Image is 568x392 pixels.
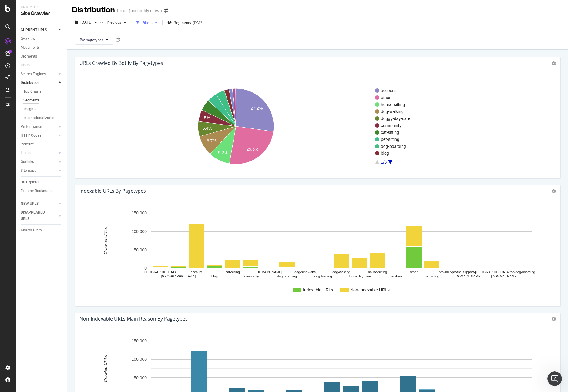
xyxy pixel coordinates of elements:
text: Crawled URLs [103,227,108,254]
text: [DOMAIN_NAME] [455,275,481,278]
a: Explorer Bookmarks [21,188,63,194]
text: cat-sitting [226,271,240,274]
button: Previous [104,18,129,27]
text: 1/3 [381,160,387,164]
a: Overview [21,36,63,42]
text: Indexable URLs [303,287,333,292]
a: Top Charts [23,88,63,95]
span: Segments [174,20,191,25]
div: Movements [21,45,40,51]
text: dog-sitter-jobs [294,271,316,274]
text: 9.2% [218,150,228,155]
text: 50,000 [134,375,147,380]
div: HTTP Codes [21,132,41,139]
div: DISAPPEARED URLS [21,209,51,222]
text: 150,000 [131,211,147,216]
div: Segments [21,53,37,60]
div: Analysis Info [21,227,42,234]
a: Visits [21,62,36,68]
div: CURRENT URLS [21,27,47,33]
h4: Non-Indexable URLs Main Reason by pagetypes [79,315,188,323]
div: arrow-right-arrow-left [164,8,168,13]
text: other [410,271,418,274]
text: 5% [204,115,210,120]
a: Internationalization [23,115,63,121]
text: pet-sitting [425,275,439,278]
div: Explorer Bookmarks [21,188,53,194]
i: Options [552,189,556,193]
text: blog [381,151,389,156]
text: members [389,275,403,278]
div: Url Explorer [21,179,39,185]
div: Distribution [72,5,115,15]
svg: A chart. [80,207,556,301]
div: SiteCrawler [21,10,62,17]
a: CURRENT URLS [21,27,57,33]
text: Non-Indexable URLs [350,287,390,292]
text: cat-sitting [381,130,399,135]
text: doggy-day-care [348,275,371,278]
text: dog-boarding [277,275,297,278]
div: Rover (bimonthly crawl) [117,8,162,14]
i: Options [552,61,556,65]
text: pet-sitting [381,137,399,142]
div: Segments [23,97,39,104]
svg: A chart. [80,79,556,174]
a: Inlinks [21,150,57,156]
text: [GEOGRAPHIC_DATA] [143,271,178,274]
text: other [381,95,391,100]
span: Previous [104,20,121,25]
div: Content [21,141,34,148]
text: doggy-day-care [381,116,410,121]
div: [DATE] [193,20,204,25]
text: account [381,88,396,93]
div: Internationalization [23,115,55,121]
a: DISAPPEARED URLS [21,209,57,222]
div: Performance [21,124,42,130]
text: [GEOGRAPHIC_DATA] [161,275,196,278]
div: Outlinks [21,159,34,165]
text: support-[GEOGRAPHIC_DATA] [463,271,510,274]
button: [DATE] [72,18,99,27]
span: 2025 Sep. 24th [80,20,92,25]
a: Search Engines [21,71,57,77]
a: Segments [21,53,63,60]
i: Options [552,317,556,321]
div: Distribution [21,80,40,86]
a: Sitemaps [21,168,57,174]
div: NEW URLS [21,201,39,207]
text: dog-walking [332,271,350,274]
text: dog-walking [381,109,404,114]
span: vs [99,19,104,25]
text: [DOMAIN_NAME] [256,271,282,274]
div: Search Engines [21,71,46,77]
a: NEW URLS [21,201,57,207]
text: house-sitting [381,102,405,107]
text: 27.2% [251,106,263,111]
a: Performance [21,124,57,130]
text: 100,000 [131,357,147,362]
div: Overview [21,36,35,42]
button: Segments[DATE] [165,18,206,27]
a: Outlinks [21,159,57,165]
a: HTTP Codes [21,132,57,139]
text: dog-training [314,275,332,278]
a: Distribution [21,80,57,86]
a: Movements [21,45,63,51]
text: community [243,275,259,278]
text: house-sitting [368,271,387,274]
iframe: Intercom live chat [547,371,562,386]
text: [DOMAIN_NAME] [491,275,518,278]
a: Url Explorer [21,179,63,185]
h4: Indexable URLs by pagetypes [79,187,146,195]
text: Crawled URLs [103,355,108,382]
a: Insights [23,106,63,112]
text: 0 [144,266,147,271]
text: dog-boarding [381,144,406,149]
div: Filters [142,20,153,25]
a: Segments [23,97,63,104]
text: 6.4% [203,126,212,131]
text: blog [211,275,218,278]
